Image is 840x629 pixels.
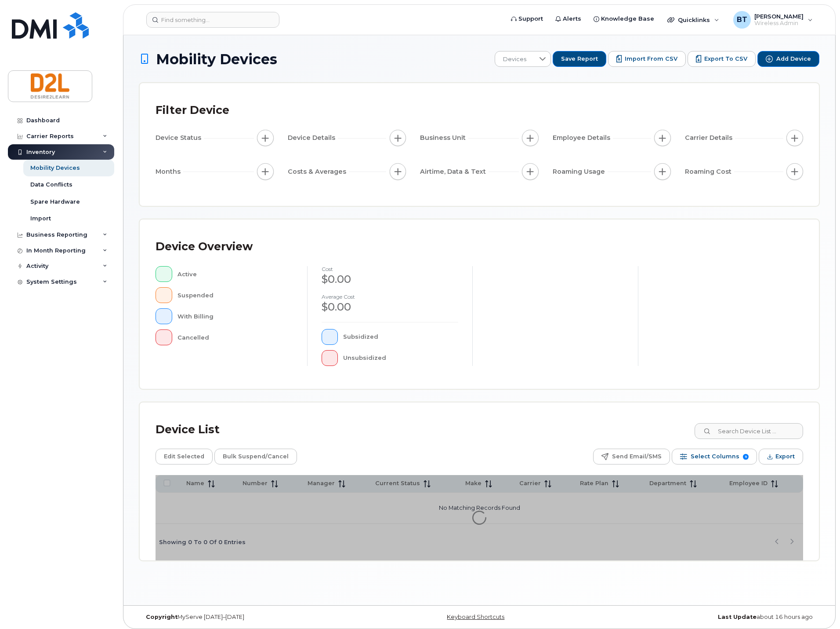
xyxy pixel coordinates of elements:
[691,450,739,463] span: Select Columns
[685,133,735,143] span: Carrier Details
[672,449,757,464] button: Select Columns 9
[288,167,349,176] span: Costs & Averages
[177,266,293,282] div: Active
[695,423,803,439] input: Search Device List ...
[177,308,293,324] div: With Billing
[146,614,177,620] strong: Copyright
[757,51,819,67] button: Add Device
[177,329,293,345] div: Cancelled
[214,449,297,464] button: Bulk Suspend/Cancel
[177,287,293,303] div: Suspended
[612,450,662,463] span: Send Email/SMS
[322,266,459,272] h4: cost
[420,133,468,143] span: Business Unit
[553,167,608,176] span: Roaming Usage
[139,614,366,621] div: MyServe [DATE]–[DATE]
[156,235,253,258] div: Device Overview
[322,294,459,300] h4: Average cost
[775,450,795,463] span: Export
[322,300,459,314] div: $0.00
[495,51,534,67] span: Devices
[553,51,606,67] button: Save Report
[322,272,459,287] div: $0.00
[776,55,811,63] span: Add Device
[223,450,289,463] span: Bulk Suspend/Cancel
[164,450,204,463] span: Edit Selected
[625,55,677,63] span: Import from CSV
[156,449,213,464] button: Edit Selected
[553,133,613,143] span: Employee Details
[685,167,734,176] span: Roaming Cost
[156,167,183,176] span: Months
[156,133,204,143] span: Device Status
[288,133,338,143] span: Device Details
[593,449,670,464] button: Send Email/SMS
[447,614,504,620] a: Keyboard Shortcuts
[759,449,803,464] button: Export
[156,99,229,122] div: Filter Device
[593,614,819,621] div: about 16 hours ago
[718,614,757,620] strong: Last Update
[343,350,458,366] div: Unsubsidized
[608,51,686,67] button: Import from CSV
[743,454,749,460] span: 9
[420,167,489,176] span: Airtime, Data & Text
[343,329,458,345] div: Subsidized
[561,55,598,63] span: Save Report
[704,55,747,63] span: Export to CSV
[688,51,756,67] button: Export to CSV
[156,418,220,441] div: Device List
[156,51,277,67] span: Mobility Devices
